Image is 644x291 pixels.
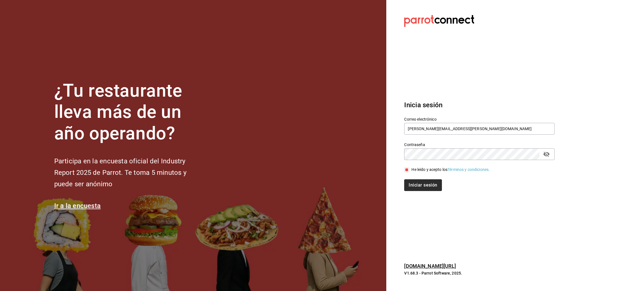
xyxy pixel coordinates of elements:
[411,167,490,173] div: He leído y acepto los
[54,80,205,144] h1: ¿Tu restaurante lleva más de un año operando?
[404,179,442,191] button: Iniciar sesión
[404,270,555,276] p: V1.68.3 - Parrot Software, 2025.
[542,149,551,159] button: passwordField
[54,156,205,190] h2: Participa en la encuesta oficial del Industry Report 2025 de Parrot. Te toma 5 minutos y puede se...
[54,202,101,210] a: Ir a la encuesta
[404,263,456,269] a: [DOMAIN_NAME][URL]
[404,117,555,121] label: Correo electrónico
[404,100,555,110] h3: Inicia sesión
[448,167,490,172] a: Términos y condiciones.
[404,142,555,146] label: Contraseña
[404,123,555,135] input: Ingresa tu correo electrónico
